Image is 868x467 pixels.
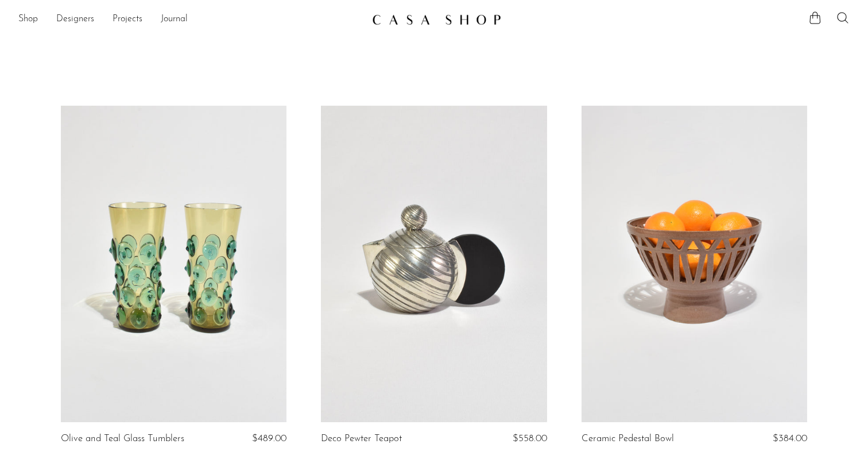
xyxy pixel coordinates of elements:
[18,12,38,27] a: Shop
[252,434,286,443] span: $489.00
[56,12,94,27] a: Designers
[582,434,674,444] a: Ceramic Pedestal Bowl
[161,12,188,27] a: Journal
[113,12,142,27] a: Projects
[513,434,547,443] span: $558.00
[321,434,402,444] a: Deco Pewter Teapot
[18,10,363,29] ul: NEW HEADER MENU
[773,434,807,443] span: $384.00
[18,10,363,29] nav: Desktop navigation
[61,434,184,444] a: Olive and Teal Glass Tumblers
